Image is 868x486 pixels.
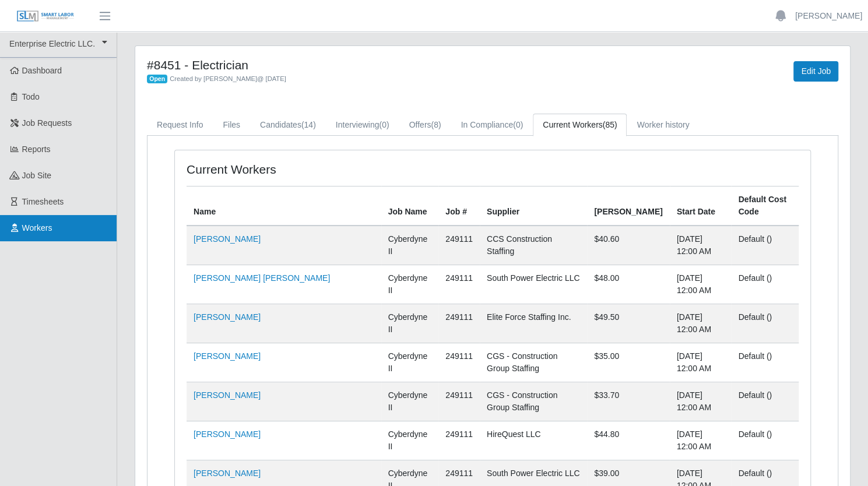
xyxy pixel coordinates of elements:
[381,343,439,382] td: Cyberdyne II
[399,114,451,136] a: Offers
[731,421,799,460] td: Default ()
[587,304,669,343] td: $49.50
[670,304,732,343] td: [DATE] 12:00 AM
[250,114,326,136] a: Candidates
[480,226,587,265] td: CCS Construction Staffing
[381,226,439,265] td: Cyberdyne II
[731,265,799,304] td: Default ()
[22,145,51,154] span: Reports
[194,351,261,361] a: [PERSON_NAME]
[381,382,439,421] td: Cyberdyne II
[194,234,261,244] a: [PERSON_NAME]
[194,469,261,478] a: [PERSON_NAME]
[22,92,40,101] span: Todo
[670,421,732,460] td: [DATE] 12:00 AM
[381,186,439,226] th: Job Name
[438,226,480,265] td: 249111
[438,343,480,382] td: 249111
[533,114,627,136] a: Current Workers
[731,382,799,421] td: Default ()
[480,265,587,304] td: South Power Electric LLC
[587,382,669,421] td: $33.70
[587,265,669,304] td: $48.00
[22,171,52,180] span: job site
[480,304,587,343] td: Elite Force Staffing Inc.
[587,186,669,226] th: [PERSON_NAME]
[187,186,381,226] th: Name
[587,226,669,265] td: $40.60
[451,114,533,136] a: In Compliance
[793,61,838,82] a: Edit Job
[731,343,799,382] td: Default ()
[381,421,439,460] td: Cyberdyne II
[194,273,330,283] a: [PERSON_NAME] [PERSON_NAME]
[438,304,480,343] td: 249111
[16,10,75,23] img: SLM Logo
[194,429,261,439] a: [PERSON_NAME]
[438,265,480,304] td: 249111
[213,114,250,136] a: Files
[480,186,587,226] th: Supplier
[513,120,523,129] span: (0)
[301,120,316,129] span: (14)
[480,421,587,460] td: HireQuest LLC
[670,382,732,421] td: [DATE] 12:00 AM
[194,312,261,322] a: [PERSON_NAME]
[147,58,543,72] h4: #8451 - Electrician
[170,75,286,82] span: Created by [PERSON_NAME] @ [DATE]
[480,382,587,421] td: CGS - Construction Group Staffing
[670,226,732,265] td: [DATE] 12:00 AM
[147,75,167,84] span: Open
[731,226,799,265] td: Default ()
[381,304,439,343] td: Cyberdyne II
[731,304,799,343] td: Default ()
[381,265,439,304] td: Cyberdyne II
[147,114,213,136] a: Request Info
[670,186,732,226] th: Start Date
[431,120,441,129] span: (8)
[587,421,669,460] td: $44.80
[670,265,732,304] td: [DATE] 12:00 AM
[480,343,587,382] td: CGS - Construction Group Staffing
[187,162,431,177] h4: Current Workers
[438,186,480,226] th: Job #
[438,382,480,421] td: 249111
[587,343,669,382] td: $35.00
[326,114,399,136] a: Interviewing
[379,120,389,129] span: (0)
[670,343,732,382] td: [DATE] 12:00 AM
[795,10,862,22] a: [PERSON_NAME]
[22,197,64,206] span: Timesheets
[627,114,699,136] a: Worker history
[22,223,52,233] span: Workers
[731,186,799,226] th: Default Cost Code
[22,66,62,75] span: Dashboard
[194,390,261,400] a: [PERSON_NAME]
[603,120,617,129] span: (85)
[22,118,72,128] span: Job Requests
[438,421,480,460] td: 249111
